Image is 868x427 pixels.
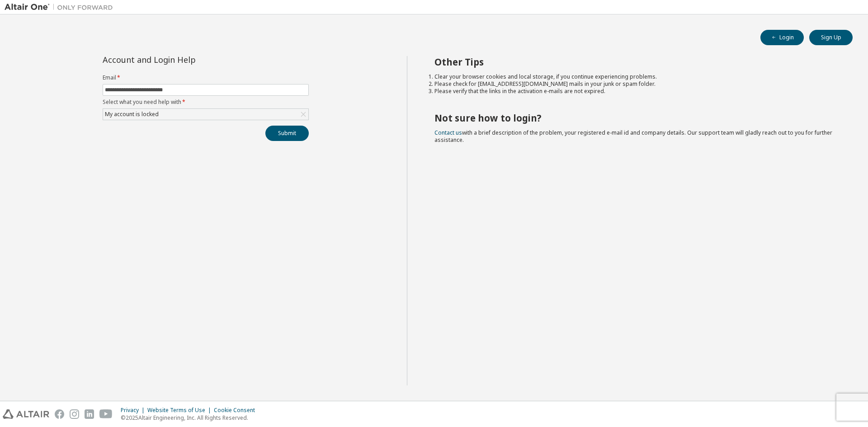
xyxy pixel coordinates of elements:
img: Altair One [5,3,118,12]
button: Login [760,30,804,45]
li: Please check for [EMAIL_ADDRESS][DOMAIN_NAME] mails in your junk or spam folder. [434,80,837,88]
span: with a brief description of the problem, your registered e-mail id and company details. Our suppo... [434,129,832,144]
img: facebook.svg [55,409,64,419]
button: Submit [265,126,309,141]
li: Please verify that the links in the activation e-mails are not expired. [434,88,837,95]
li: Clear your browser cookies and local storage, if you continue experiencing problems. [434,73,837,80]
button: Sign Up [809,30,853,45]
div: Cookie Consent [214,407,260,414]
img: youtube.svg [99,409,113,419]
img: instagram.svg [70,409,79,419]
img: altair_logo.svg [3,409,49,419]
h2: Other Tips [434,56,837,68]
a: Contact us [434,129,462,136]
div: My account is locked [103,109,308,120]
p: © 2025 Altair Engineering, Inc. All Rights Reserved. [121,414,260,422]
div: Privacy [121,407,147,414]
img: linkedin.svg [85,409,94,419]
div: My account is locked [104,109,160,119]
label: Select what you need help with [103,99,309,106]
div: Account and Login Help [103,56,268,63]
label: Email [103,74,309,81]
div: Website Terms of Use [147,407,214,414]
h2: Not sure how to login? [434,112,837,124]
